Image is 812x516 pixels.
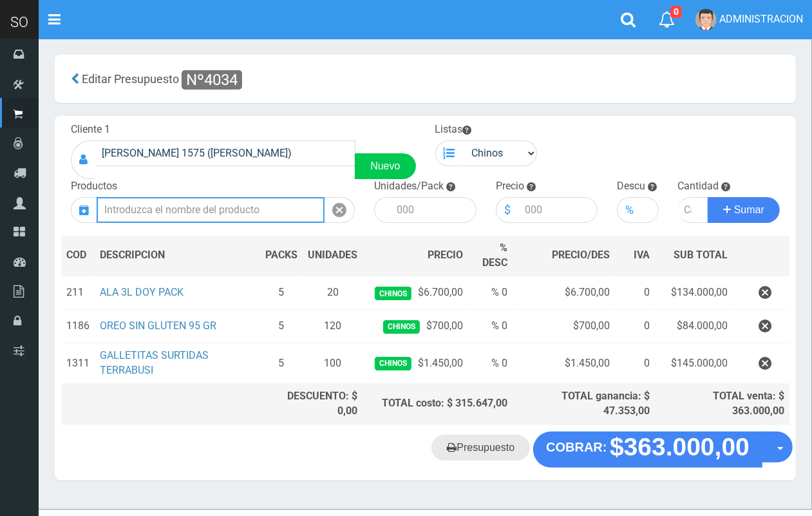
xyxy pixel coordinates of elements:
[61,310,95,343] td: 1186
[375,357,411,370] span: Chinos
[100,286,184,298] a: ALA 3L DOY PACK
[552,249,610,261] span: PRECIO/DES
[468,310,513,343] td: % 0
[660,389,784,419] div: TOTAL venta: $ 363.000,00
[303,343,363,384] td: 100
[695,9,717,30] img: User Image
[428,248,463,263] span: PRECIO
[734,204,764,215] span: Sumar
[82,72,179,86] span: Editar Presupuesto
[431,435,530,461] a: Presupuesto
[468,276,513,310] td: % 0
[518,197,598,223] input: 000
[610,433,750,461] strong: $363.000,00
[616,276,656,310] td: 0
[674,248,728,263] span: SUB TOTAL
[513,310,615,343] td: $700,00
[260,310,303,343] td: 5
[616,310,656,343] td: 0
[375,287,411,300] span: Chinos
[641,197,658,223] input: 000
[118,249,165,261] span: CRIPCION
[546,440,607,454] strong: COBRAR:
[496,197,518,223] div: $
[655,276,733,310] td: $134.000,00
[468,343,513,384] td: % 0
[363,343,468,384] td: $1.450,00
[655,310,733,343] td: $84.000,00
[482,242,507,269] span: % DESC
[71,179,117,194] label: Productos
[678,197,709,223] input: Cantidad
[634,249,650,261] span: IVA
[518,389,650,419] div: TOTAL ganancia: $ 47.353,00
[95,140,355,166] input: Consumidor Final
[363,276,468,310] td: $6.700,00
[368,396,508,411] div: TOTAL costo: $ 315.647,00
[303,310,363,343] td: 120
[719,13,803,25] span: ADMINISTRACION
[496,179,524,194] label: Precio
[182,70,242,90] span: Nº4034
[265,389,358,419] div: DESCUENTO: $ 0,00
[670,6,682,18] span: 0
[363,310,468,343] td: $700,00
[260,276,303,310] td: 5
[97,197,325,223] input: Introduzca el nombre del producto
[655,343,733,384] td: $145.000,00
[513,343,615,384] td: $1.450,00
[71,122,110,137] label: Cliente 1
[435,122,472,137] label: Listas
[708,197,780,223] button: Sumar
[533,432,762,468] button: COBRAR: $363.000,00
[100,320,216,332] a: OREO SIN GLUTEN 95 GR
[100,349,209,376] a: GALLETITAS SURTIDAS TERRABUSI
[355,153,415,179] a: Nuevo
[61,236,95,276] th: COD
[303,236,363,276] th: UNIDADES
[61,343,95,384] td: 1311
[383,320,420,334] span: Chinos
[260,343,303,384] td: 5
[616,343,656,384] td: 0
[390,197,477,223] input: 000
[260,236,303,276] th: PACKS
[617,179,645,194] label: Descu
[617,197,641,223] div: %
[678,179,719,194] label: Cantidad
[513,276,615,310] td: $6.700,00
[95,236,260,276] th: DES
[303,276,363,310] td: 20
[374,179,444,194] label: Unidades/Pack
[61,276,95,310] td: 211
